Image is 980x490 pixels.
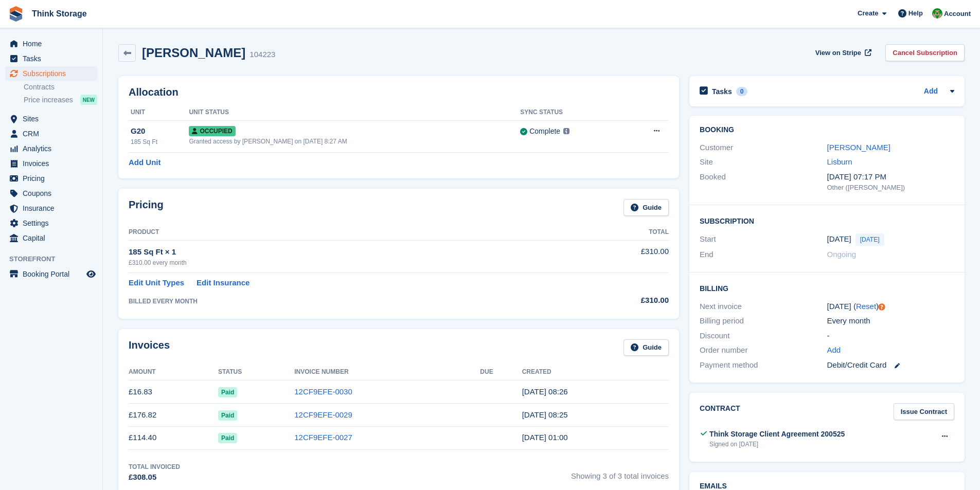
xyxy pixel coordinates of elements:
div: [DATE] ( ) [827,301,954,313]
div: [DATE] 07:17 PM [827,171,954,183]
div: Next invoice [700,301,827,313]
div: Customer [700,142,827,154]
div: Every month [827,315,954,327]
a: menu [5,216,97,230]
th: Amount [129,364,218,380]
time: 2025-08-29 00:00:00 UTC [827,233,851,245]
a: Add [827,344,841,356]
img: icon-info-grey-7440780725fd019a000dd9b08b2336e03edf1995a4989e88bcd33f0948082b44.svg [563,128,569,134]
div: End [700,249,827,261]
div: Signed on [DATE] [709,440,845,449]
div: NEW [80,95,97,105]
span: Ongoing [827,250,857,259]
div: Total Invoiced [129,462,180,471]
a: Reset [856,302,876,311]
div: Start [700,233,827,246]
div: 185 Sq Ft × 1 [129,246,567,258]
div: Order number [700,344,827,356]
a: 12CF9EFE-0027 [294,433,352,442]
span: Account [944,9,971,19]
th: Invoice Number [294,364,480,380]
div: Billing period [700,315,827,327]
span: Insurance [23,201,84,215]
a: 12CF9EFE-0029 [294,410,352,419]
div: Granted access by [PERSON_NAME] on [DATE] 8:27 AM [189,137,520,146]
a: menu [5,66,97,81]
a: menu [5,141,97,156]
a: Issue Contract [894,403,954,420]
div: Other ([PERSON_NAME]) [827,183,954,193]
div: £310.00 every month [129,258,567,267]
time: 2025-08-29 07:26:12 UTC [522,387,568,396]
div: Tooltip anchor [877,302,886,312]
span: Paid [218,387,237,397]
span: Paid [218,433,237,443]
span: Subscriptions [23,66,84,81]
time: 2025-08-29 07:25:11 UTC [522,410,568,419]
td: £114.40 [129,426,218,449]
span: Price increases [24,95,73,105]
a: Edit Unit Types [129,277,184,289]
div: 185 Sq Ft [131,137,189,147]
a: Guide [623,339,669,356]
div: Think Storage Client Agreement 200525 [709,429,845,440]
td: £16.83 [129,380,218,404]
a: menu [5,112,97,126]
h2: Invoices [129,339,170,356]
span: [DATE] [856,233,884,246]
div: 0 [736,87,748,96]
h2: Tasks [712,87,732,96]
span: Occupied [189,126,235,136]
span: Tasks [23,51,84,66]
span: Capital [23,231,84,245]
span: Sites [23,112,84,126]
a: menu [5,126,97,141]
a: menu [5,186,97,201]
td: £310.00 [567,240,669,273]
span: Pricing [23,171,84,186]
a: Cancel Subscription [885,44,965,61]
span: Paid [218,410,237,421]
td: £176.82 [129,404,218,427]
span: View on Stripe [815,48,861,58]
a: Guide [623,199,669,216]
div: Site [700,156,827,168]
th: Total [567,224,669,241]
div: G20 [131,125,189,137]
div: BILLED EVERY MONTH [129,297,567,306]
h2: [PERSON_NAME] [142,46,245,60]
a: Contracts [24,82,97,92]
a: [PERSON_NAME] [827,143,890,152]
a: menu [5,171,97,186]
th: Status [218,364,294,380]
div: Complete [529,126,560,137]
span: Analytics [23,141,84,156]
a: menu [5,51,97,66]
a: Add Unit [129,157,161,169]
span: Invoices [23,156,84,171]
a: Price increases NEW [24,94,97,105]
a: Edit Insurance [197,277,250,289]
th: Sync Status [520,104,623,121]
a: menu [5,231,97,245]
img: stora-icon-8386f47178a22dfd0bd8f6a31ec36ba5ce8667c1dd55bd0f319d3a0aa187defe.svg [8,6,24,22]
a: Lisburn [827,157,852,166]
span: Coupons [23,186,84,201]
h2: Subscription [700,215,954,226]
th: Unit Status [189,104,520,121]
th: Product [129,224,567,241]
span: CRM [23,126,84,141]
a: menu [5,37,97,51]
span: Create [858,8,878,19]
img: Sarah Mackie [932,8,942,19]
th: Unit [129,104,189,121]
span: Settings [23,216,84,230]
div: Discount [700,330,827,342]
span: Help [908,8,923,19]
a: menu [5,267,97,281]
div: 104223 [250,49,275,61]
div: Booked [700,171,827,193]
h2: Pricing [129,199,164,216]
span: Showing 3 of 3 total invoices [571,462,669,483]
div: £308.05 [129,471,180,483]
